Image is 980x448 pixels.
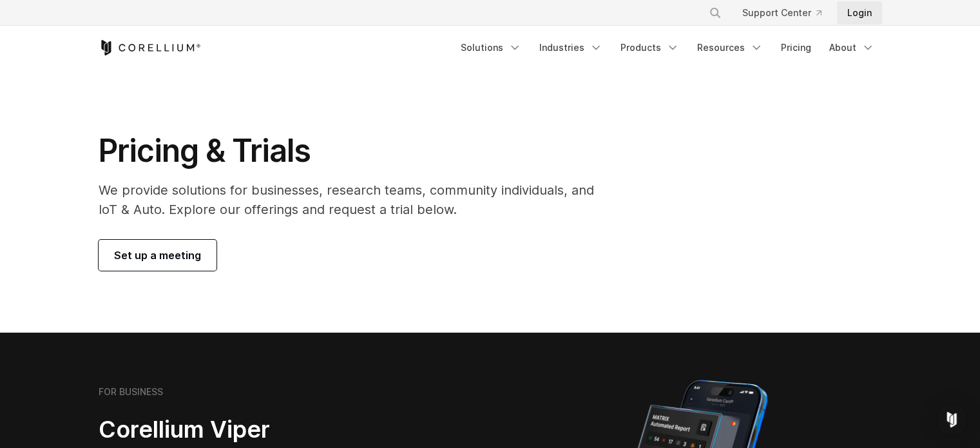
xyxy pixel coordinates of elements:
button: Search [704,1,727,24]
a: Solutions [453,36,529,59]
a: Pricing [773,36,819,59]
h6: FOR BUSINESS [99,386,163,398]
a: Set up a meeting [99,240,216,271]
a: Support Center [732,1,832,24]
a: Products [613,36,687,59]
span: Set up a meeting [114,248,201,263]
div: Navigation Menu [693,1,882,24]
div: Navigation Menu [453,36,882,59]
a: Login [837,1,882,24]
h1: Pricing & Trials [99,131,612,170]
a: Industries [532,36,610,59]
a: About [821,36,882,59]
a: Corellium Home [99,40,201,55]
h2: Corellium Viper [99,415,428,444]
p: We provide solutions for businesses, research teams, community individuals, and IoT & Auto. Explo... [99,180,612,219]
div: Open Intercom Messenger [936,404,967,435]
a: Resources [689,36,771,59]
